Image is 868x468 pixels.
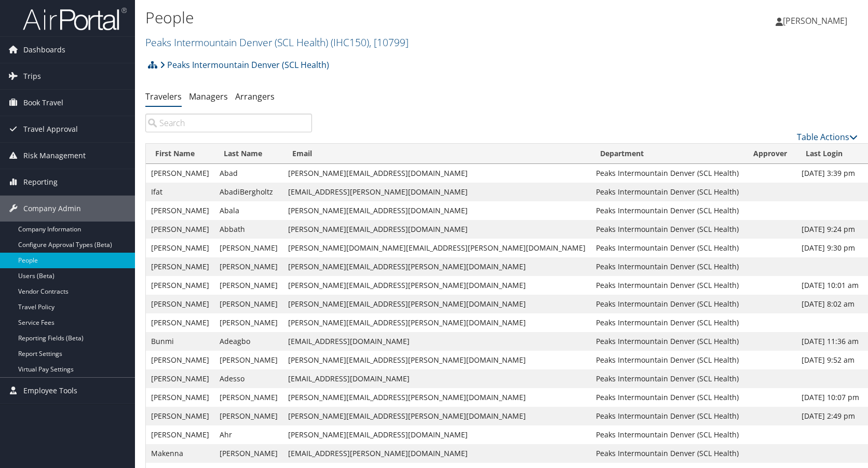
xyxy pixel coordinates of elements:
td: [PERSON_NAME][EMAIL_ADDRESS][DOMAIN_NAME] [283,164,591,183]
td: [PERSON_NAME] [214,407,283,425]
span: Dashboards [23,37,65,63]
img: airportal-logo.png [23,7,127,31]
td: Abad [214,164,283,183]
a: Peaks Intermountain Denver (SCL Health) [145,35,409,49]
span: Trips [23,63,41,89]
td: Peaks Intermountain Denver (SCL Health) [591,239,744,257]
td: [PERSON_NAME] [214,444,283,463]
td: [DATE] 2:49 pm [796,407,864,425]
td: AbadiBergholtz [214,183,283,201]
td: [DATE] 10:01 am [796,276,864,295]
a: Peaks Intermountain Denver (SCL Health) [160,54,329,75]
a: Managers [189,91,228,102]
td: [PERSON_NAME] [146,276,214,295]
span: Travel Approval [23,116,78,142]
td: [PERSON_NAME][EMAIL_ADDRESS][PERSON_NAME][DOMAIN_NAME] [283,407,591,425]
td: [PERSON_NAME] [146,164,214,183]
td: [PERSON_NAME][EMAIL_ADDRESS][PERSON_NAME][DOMAIN_NAME] [283,295,591,313]
td: [PERSON_NAME] [214,295,283,313]
td: [EMAIL_ADDRESS][PERSON_NAME][DOMAIN_NAME] [283,183,591,201]
span: Risk Management [23,143,86,169]
td: Peaks Intermountain Denver (SCL Health) [591,164,744,183]
span: Book Travel [23,90,63,116]
a: Arrangers [235,91,275,102]
a: [PERSON_NAME] [776,5,858,36]
td: [PERSON_NAME] [214,276,283,295]
th: Last Login: activate to sort column ascending [796,144,864,164]
td: [PERSON_NAME] [146,388,214,407]
td: Peaks Intermountain Denver (SCL Health) [591,425,744,444]
td: Bunmi [146,332,214,351]
td: Peaks Intermountain Denver (SCL Health) [591,332,744,351]
td: [PERSON_NAME] [146,407,214,425]
td: [PERSON_NAME][DOMAIN_NAME][EMAIL_ADDRESS][PERSON_NAME][DOMAIN_NAME] [283,239,591,257]
span: Company Admin [23,196,81,222]
td: [PERSON_NAME][EMAIL_ADDRESS][PERSON_NAME][DOMAIN_NAME] [283,257,591,276]
td: [PERSON_NAME][EMAIL_ADDRESS][PERSON_NAME][DOMAIN_NAME] [283,276,591,295]
th: First Name: activate to sort column ascending [146,144,214,164]
td: [PERSON_NAME] [214,351,283,369]
td: Peaks Intermountain Denver (SCL Health) [591,313,744,332]
th: Last Name: activate to sort column descending [214,144,283,164]
td: [EMAIL_ADDRESS][PERSON_NAME][DOMAIN_NAME] [283,444,591,463]
td: [EMAIL_ADDRESS][DOMAIN_NAME] [283,332,591,351]
td: [PERSON_NAME] [146,239,214,257]
input: Search [145,114,312,132]
td: [DATE] 3:39 pm [796,164,864,183]
td: [PERSON_NAME] [146,313,214,332]
h1: People [145,7,620,29]
td: [PERSON_NAME] [146,295,214,313]
td: Peaks Intermountain Denver (SCL Health) [591,295,744,313]
td: Abala [214,201,283,220]
td: [PERSON_NAME][EMAIL_ADDRESS][PERSON_NAME][DOMAIN_NAME] [283,351,591,369]
td: [DATE] 11:36 am [796,332,864,351]
td: Peaks Intermountain Denver (SCL Health) [591,407,744,425]
td: [PERSON_NAME][EMAIL_ADDRESS][DOMAIN_NAME] [283,425,591,444]
td: [PERSON_NAME] [214,257,283,276]
td: Makenna [146,444,214,463]
td: [PERSON_NAME] [146,201,214,220]
td: Peaks Intermountain Denver (SCL Health) [591,257,744,276]
td: Peaks Intermountain Denver (SCL Health) [591,369,744,388]
th: Email: activate to sort column ascending [283,144,591,164]
td: Peaks Intermountain Denver (SCL Health) [591,183,744,201]
a: Table Actions [797,131,858,143]
td: Peaks Intermountain Denver (SCL Health) [591,201,744,220]
span: , [ 10799 ] [369,35,409,49]
td: Peaks Intermountain Denver (SCL Health) [591,444,744,463]
td: [PERSON_NAME] [146,257,214,276]
td: Peaks Intermountain Denver (SCL Health) [591,276,744,295]
td: [DATE] 9:24 pm [796,220,864,239]
span: ( IHC150 ) [331,35,369,49]
td: [DATE] 10:07 pm [796,388,864,407]
td: Adesso [214,369,283,388]
td: [PERSON_NAME][EMAIL_ADDRESS][DOMAIN_NAME] [283,201,591,220]
td: [PERSON_NAME][EMAIL_ADDRESS][PERSON_NAME][DOMAIN_NAME] [283,313,591,332]
span: [PERSON_NAME] [783,15,847,26]
td: [PERSON_NAME] [214,239,283,257]
td: [PERSON_NAME][EMAIL_ADDRESS][DOMAIN_NAME] [283,220,591,239]
td: [DATE] 9:52 am [796,351,864,369]
td: [PERSON_NAME] [214,388,283,407]
td: [DATE] 9:30 pm [796,239,864,257]
td: Adeagbo [214,332,283,351]
td: Ifat [146,183,214,201]
td: Abbath [214,220,283,239]
td: [PERSON_NAME] [146,369,214,388]
td: Peaks Intermountain Denver (SCL Health) [591,351,744,369]
th: Approver [744,144,796,164]
td: [PERSON_NAME] [146,425,214,444]
span: Reporting [23,169,58,195]
td: [PERSON_NAME] [214,313,283,332]
td: [PERSON_NAME][EMAIL_ADDRESS][PERSON_NAME][DOMAIN_NAME] [283,388,591,407]
td: [PERSON_NAME] [146,220,214,239]
td: [DATE] 8:02 am [796,295,864,313]
td: [EMAIL_ADDRESS][DOMAIN_NAME] [283,369,591,388]
td: Ahr [214,425,283,444]
td: Peaks Intermountain Denver (SCL Health) [591,220,744,239]
span: Employee Tools [23,378,77,404]
td: [PERSON_NAME] [146,351,214,369]
th: Department: activate to sort column ascending [591,144,744,164]
a: Travelers [145,91,182,102]
td: Peaks Intermountain Denver (SCL Health) [591,388,744,407]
